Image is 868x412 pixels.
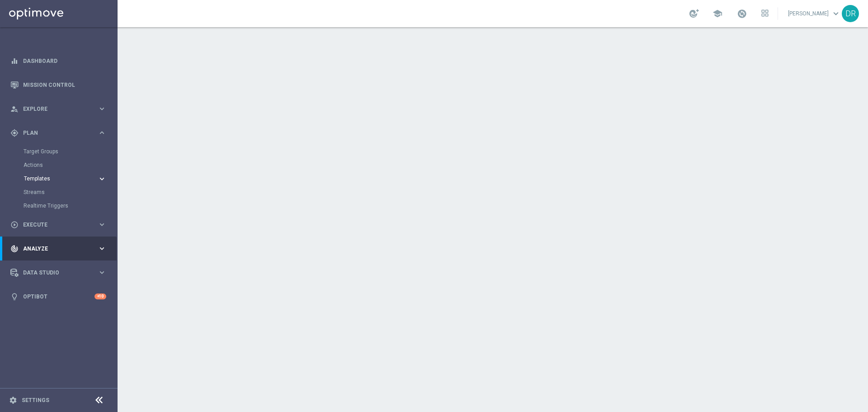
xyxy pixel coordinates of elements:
[24,175,107,182] button: Templates keyboard_arrow_right
[24,161,94,169] a: Actions
[10,81,107,89] button: Mission Control
[24,172,117,185] div: Templates
[94,294,106,299] div: +10
[10,245,107,252] button: track_changes Analyze keyboard_arrow_right
[24,176,89,181] span: Templates
[10,284,106,308] div: Optibot
[22,398,49,403] a: Settings
[24,158,117,172] div: Actions
[787,7,842,20] a: [PERSON_NAME]keyboard_arrow_down
[23,130,98,136] span: Plan
[10,57,19,65] i: equalizer
[23,284,94,308] a: Optibot
[10,49,106,73] div: Dashboard
[98,268,106,277] i: keyboard_arrow_right
[24,185,117,199] div: Streams
[10,221,98,229] div: Execute
[23,222,98,227] span: Execute
[24,202,94,209] a: Realtime Triggers
[24,148,94,155] a: Target Groups
[831,9,841,19] span: keyboard_arrow_down
[10,245,19,253] i: track_changes
[842,5,859,22] div: DR
[98,128,106,137] i: keyboard_arrow_right
[24,199,117,213] div: Realtime Triggers
[23,246,98,251] span: Analyze
[24,176,98,181] div: Templates
[98,244,106,253] i: keyboard_arrow_right
[98,175,106,183] i: keyboard_arrow_right
[712,9,722,19] span: school
[10,129,107,137] button: gps_fixed Plan keyboard_arrow_right
[10,221,107,228] button: play_circle_outline Execute keyboard_arrow_right
[10,129,98,137] div: Plan
[10,57,107,65] button: equalizer Dashboard
[10,221,19,229] i: play_circle_outline
[23,106,98,112] span: Explore
[9,396,17,404] i: settings
[10,105,98,113] div: Explore
[10,245,98,253] div: Analyze
[10,105,107,113] button: person_search Explore keyboard_arrow_right
[24,189,94,196] a: Streams
[10,269,107,276] button: Data Studio keyboard_arrow_right
[10,269,98,277] div: Data Studio
[23,49,106,73] a: Dashboard
[24,145,117,158] div: Target Groups
[23,270,98,275] span: Data Studio
[10,105,19,113] i: person_search
[98,104,106,113] i: keyboard_arrow_right
[10,293,19,301] i: lightbulb
[23,73,106,97] a: Mission Control
[10,293,107,300] button: lightbulb Optibot +10
[10,129,19,137] i: gps_fixed
[10,73,106,97] div: Mission Control
[98,220,106,229] i: keyboard_arrow_right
